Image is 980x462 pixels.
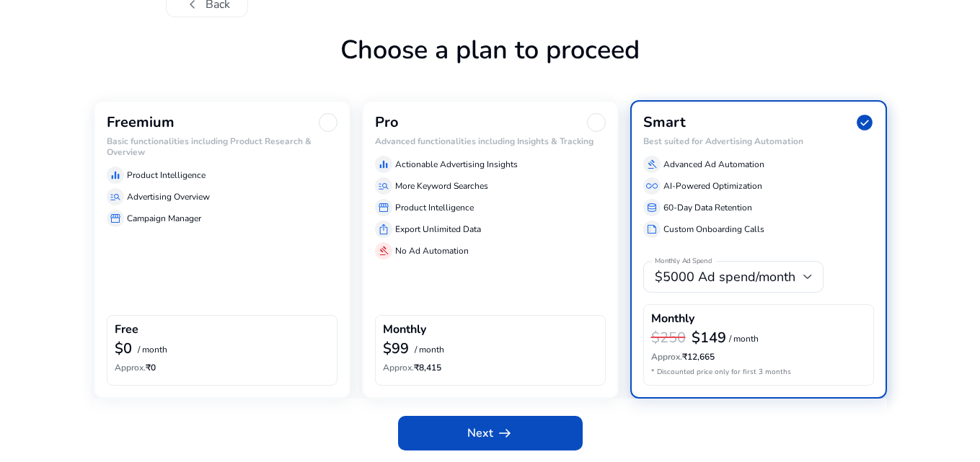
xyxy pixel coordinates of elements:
p: Product Intelligence [127,169,206,182]
span: gavel [378,245,389,257]
h3: Smart [643,114,686,131]
p: Custom Onboarding Calls [663,223,764,236]
p: / month [415,345,444,355]
span: Approx. [651,351,682,363]
p: Actionable Advertising Insights [395,158,518,171]
h6: Best suited for Advertising Automation [643,136,874,146]
b: $99 [383,339,409,358]
p: Advertising Overview [127,190,210,203]
h6: ₹8,415 [383,363,598,373]
h3: Pro [375,114,399,131]
span: storefront [378,202,389,213]
p: More Keyword Searches [395,179,488,192]
h6: Advanced functionalities including Insights & Tracking [375,136,606,146]
span: storefront [110,213,121,224]
p: AI-Powered Optimization [663,179,762,192]
h6: Basic functionalities including Product Research & Overview [107,136,337,157]
span: all_inclusive [646,180,658,192]
h6: ₹12,665 [651,352,866,362]
span: manage_search [378,180,389,192]
p: / month [138,345,167,355]
p: Export Unlimited Data [395,223,481,236]
h6: ₹0 [115,363,330,373]
p: / month [729,334,759,344]
span: arrow_right_alt [496,425,513,442]
h1: Choose a plan to proceed [94,35,887,100]
b: $149 [692,328,726,347]
p: Advanced Ad Automation [663,158,764,171]
p: Campaign Manager [127,212,201,225]
p: Product Intelligence [395,201,474,214]
p: 60-Day Data Retention [663,201,752,214]
p: No Ad Automation [395,244,469,257]
span: database [646,202,658,213]
span: Approx. [115,362,146,373]
p: * Discounted price only for first 3 months [651,367,866,378]
h3: Freemium [107,114,175,131]
b: $0 [115,339,132,358]
span: check_circle [855,113,874,132]
span: Next [467,425,513,442]
span: $5000 Ad spend/month [655,268,795,285]
span: summarize [646,223,658,235]
span: equalizer [378,159,389,170]
h4: Free [115,323,138,337]
mat-label: Monthly Ad Spend [655,257,712,267]
span: Approx. [383,362,414,373]
h4: Monthly [651,312,694,326]
span: ios_share [378,223,389,235]
span: equalizer [110,169,121,181]
button: Nextarrow_right_alt [398,416,583,450]
span: manage_search [110,191,121,203]
h4: Monthly [383,323,426,337]
span: gavel [646,159,658,170]
h3: $250 [651,329,686,347]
